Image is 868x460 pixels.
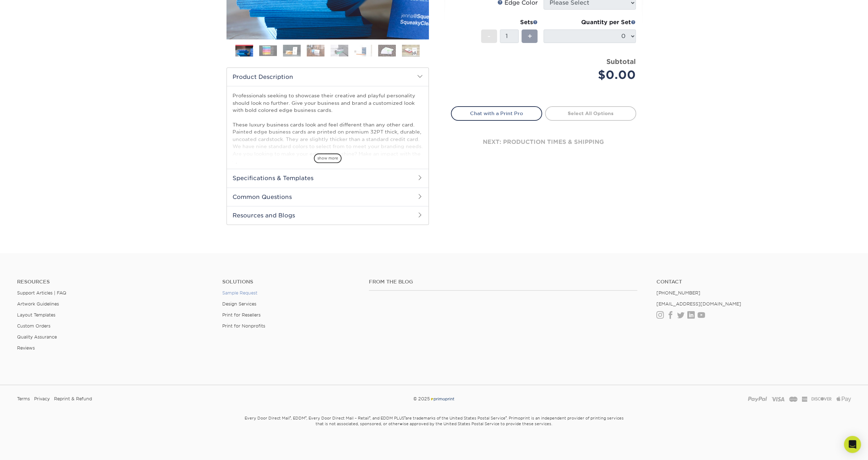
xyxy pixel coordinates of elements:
[17,394,30,404] a: Terms
[17,290,66,296] a: Support Articles | FAQ
[34,394,50,404] a: Privacy
[293,394,575,404] div: © 2025
[222,279,358,285] h4: Solutions
[305,416,306,419] sup: ®
[656,279,851,285] a: Contact
[544,18,636,27] div: Quantity per Set
[369,416,370,419] sup: ®
[369,279,637,285] h4: From the Blog
[233,92,423,229] p: Professionals seeking to showcase their creative and playful personality should look no further. ...
[227,169,428,187] h2: Specifications & Templates
[656,290,700,296] a: [PHONE_NUMBER]
[527,31,532,42] span: +
[331,44,348,57] img: Business Cards 05
[314,153,342,163] span: show more
[17,312,55,318] a: Layout Templates
[222,323,265,329] a: Print for Nonprofits
[656,301,741,307] a: [EMAIL_ADDRESS][DOMAIN_NAME]
[17,279,212,285] h4: Resources
[451,106,542,120] a: Chat with a Print Pro
[17,345,35,351] a: Reviews
[235,42,253,60] img: Business Cards 01
[487,31,491,42] span: -
[259,45,277,56] img: Business Cards 02
[222,290,257,296] a: Sample Request
[227,68,428,86] h2: Product Description
[404,416,405,419] sup: ®
[402,44,420,57] img: Business Cards 08
[222,312,261,318] a: Print for Resellers
[227,188,428,206] h2: Common Questions
[506,416,507,419] sup: ®
[226,413,642,444] small: Every Door Direct Mail , EDDM , Every Door Direct Mail – Retail , and EDDM PLUS are trademarks of...
[378,44,396,57] img: Business Cards 07
[430,396,455,401] img: Primoprint
[606,58,636,65] strong: Subtotal
[307,44,324,57] img: Business Cards 04
[481,18,538,27] div: Sets
[451,121,636,163] div: next: production times & shipping
[354,44,372,57] img: Business Cards 06
[54,394,92,404] a: Reprint & Refund
[222,301,256,307] a: Design Services
[844,436,861,453] div: Open Intercom Messenger
[17,301,59,307] a: Artwork Guidelines
[17,334,57,340] a: Quality Assurance
[283,44,301,57] img: Business Cards 03
[290,416,291,419] sup: ®
[17,323,50,329] a: Custom Orders
[545,106,636,120] a: Select All Options
[549,66,636,83] div: $0.00
[227,206,428,224] h2: Resources and Blogs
